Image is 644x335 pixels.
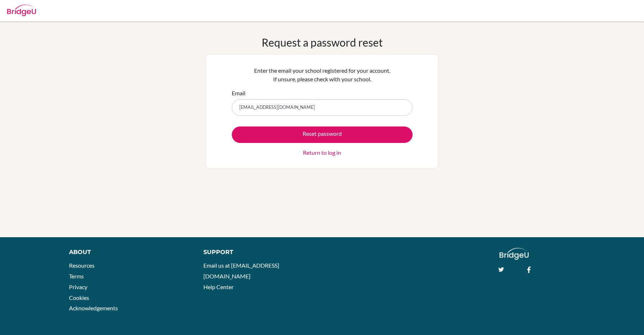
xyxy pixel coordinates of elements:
[232,126,413,143] button: Reset password
[232,66,413,83] p: Enter the email your school registered for your account. If unsure, please check with your school.
[69,248,188,257] div: About
[7,5,36,16] img: Bridge-U
[69,294,89,301] a: Cookies
[69,283,87,290] a: Privacy
[203,248,314,257] div: Support
[262,36,383,49] h1: Request a password reset
[69,262,95,269] a: Resources
[203,262,279,279] a: Email us at [EMAIL_ADDRESS][DOMAIN_NAME]
[500,248,529,260] img: logo_white@2x-f4f0deed5e89b7ecb1c2cc34c3e3d731f90f0f143d5ea2071677605dd97b5244.png
[69,305,118,311] a: Acknowledgements
[203,283,234,290] a: Help Center
[69,273,84,279] a: Terms
[303,148,341,157] a: Return to log in
[232,89,245,97] label: Email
